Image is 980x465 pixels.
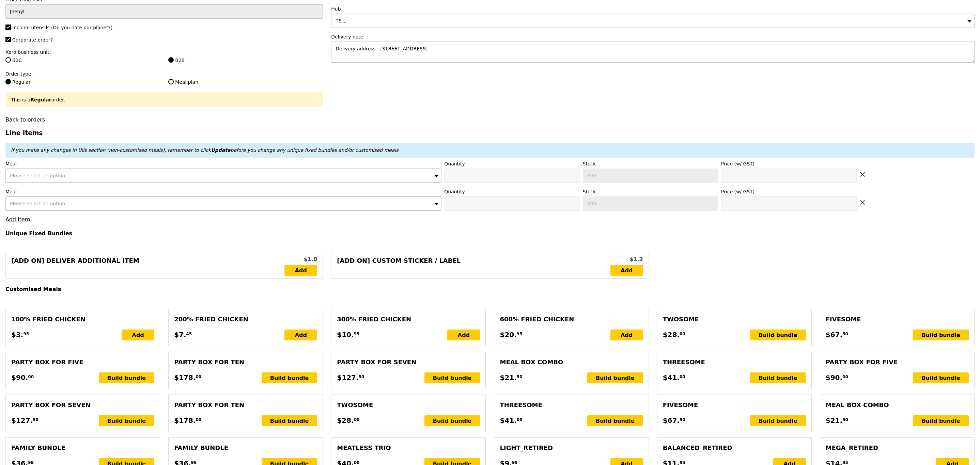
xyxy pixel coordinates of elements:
div: Fivesome [826,315,969,324]
span: 00 [680,331,685,337]
div: Meatless Trio [337,443,480,453]
span: 00 [354,417,360,422]
div: Party Box for Seven [337,357,480,367]
span: $90. [826,372,842,383]
span: $41. [500,415,516,426]
h4: Unique Fixed Bundles [5,230,975,237]
span: 50 [517,374,523,380]
span: 50 [359,374,364,380]
span: $90. [11,372,28,383]
span: $41. [663,372,680,383]
div: 600% Fried Chicken [500,315,643,324]
div: Twosome [663,315,806,324]
div: Build bundle [424,415,480,426]
span: $28. [337,415,354,426]
div: Build bundle [587,415,643,426]
b: Update [211,147,230,153]
input: Include utensils (Do you hate our planet?) [5,25,11,30]
label: Quantity [444,160,580,167]
span: $178. [174,372,196,383]
span: 50 [33,417,38,422]
div: Mega_RETIRED [826,443,969,453]
span: 50 [842,417,848,422]
div: Build bundle [587,372,643,383]
label: Hub [331,5,975,12]
div: Build bundle [99,415,155,426]
a: Add [610,265,643,276]
span: 00 [196,417,201,422]
em: If you make any changes in this section (non-customised meals), remember to click before you chan... [11,147,399,153]
div: Party Box for Seven [11,400,154,410]
div: Family Bundle [11,443,154,453]
b: Regular [30,97,51,102]
div: Family Bundle [174,443,317,453]
span: $3. [11,330,23,340]
div: [Add on] Deliver Additional Item [11,256,284,276]
span: $127. [337,372,358,383]
span: Please select an option [10,173,65,178]
div: Add [284,330,317,340]
h3: Line items [5,129,975,137]
div: Build bundle [99,372,155,383]
input: Corporate order? [5,37,11,42]
div: Build bundle [913,330,969,340]
span: TS-L [336,18,346,23]
span: 00 [517,417,523,422]
span: $7. [174,330,186,340]
span: Please select an option [10,201,65,206]
span: $21. [826,415,842,426]
label: B2C [5,57,160,64]
input: Regular [5,79,11,84]
label: Regular [5,79,160,85]
div: Party Box for Five [11,357,154,367]
input: Meal plan [168,79,174,84]
div: Build bundle [750,415,806,426]
div: Build bundle [913,372,969,383]
label: Stock [583,188,718,195]
span: 00 [196,374,201,380]
label: Xero business unit: [5,49,323,55]
span: $28. [663,330,680,340]
a: Add item [5,216,30,223]
span: $21. [500,372,516,383]
label: Stock [583,160,718,167]
label: B2B [168,57,323,64]
label: Price (w/ GST) [721,160,857,167]
label: Meal [5,160,441,167]
div: Build bundle [913,415,969,426]
span: 95 [517,331,523,337]
label: Meal [5,188,441,195]
div: Add [610,330,643,340]
label: Order type: [5,70,323,77]
a: Back to orders [5,116,45,123]
input: B2B [168,57,174,63]
span: $67. [663,415,680,426]
div: Fivesome [663,400,806,410]
span: 95 [23,331,29,337]
span: $67. [826,330,842,340]
span: 00 [680,374,685,380]
div: [Add on] Custom Sticker / Label [337,256,610,276]
div: Build bundle [262,372,317,383]
div: Party Box for Five [826,357,969,367]
label: Delivery note [331,33,975,40]
label: Meal plan [168,79,323,85]
a: Add [284,265,317,276]
span: $127. [11,415,33,426]
label: Quantity [444,188,580,195]
input: B2C [5,57,11,63]
div: Build bundle [262,415,317,426]
div: $1.0 [284,255,317,263]
div: Threesome [500,400,643,410]
div: Threesome [663,357,806,367]
div: Light_RETIRED [500,443,643,453]
span: $20. [500,330,516,340]
span: $10. [337,330,354,340]
span: 50 [842,331,848,337]
div: Build bundle [424,372,480,383]
div: Party Box for Ten [174,400,317,410]
div: This is a order. [11,96,317,103]
span: 00 [842,374,848,380]
h4: Customised Meals [5,286,975,292]
span: 45 [186,331,192,337]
